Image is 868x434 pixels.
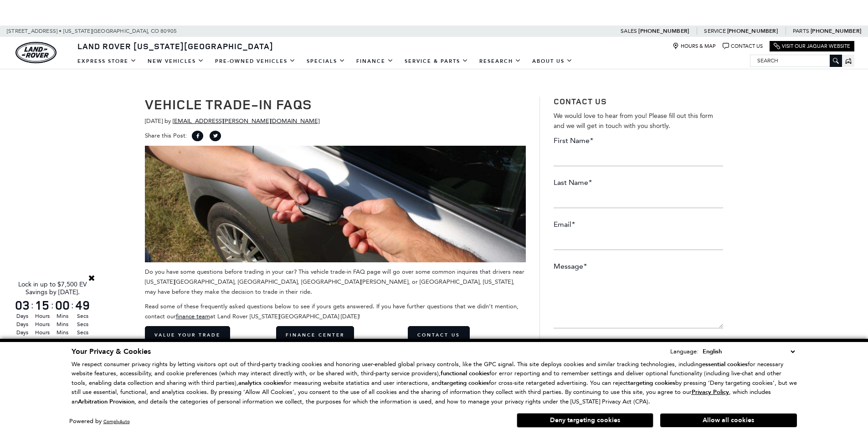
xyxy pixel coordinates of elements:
[474,53,527,69] a: Research
[660,414,797,427] button: Allow all cookies
[74,337,91,345] span: Secs
[72,53,578,69] nav: Main Navigation
[54,337,71,345] span: Mins
[14,320,31,328] span: Days
[18,281,87,296] span: Lock in up to $7,500 EV Savings by [DATE].
[51,298,54,312] span: :
[103,419,130,424] a: ComplyAuto
[704,28,725,34] span: Service
[351,53,399,69] a: Finance
[72,41,279,51] a: Land Rover [US_STATE][GEOGRAPHIC_DATA]
[554,97,723,107] h3: Contact Us
[14,299,31,311] span: 03
[727,27,778,35] a: [PHONE_NUMBER]
[517,413,653,428] button: Deny targeting cookies
[670,348,699,354] div: Language:
[554,112,713,130] span: We would love to hear from you! Please fill out this form and we will get in touch with you shortly.
[77,41,273,51] span: Land Rover [US_STATE][GEOGRAPHIC_DATA]
[78,398,134,406] strong: Arbitration Provision
[554,136,593,146] label: First Name
[210,53,301,69] a: Pre-Owned Vehicles
[176,313,210,320] a: finance team
[638,27,689,35] a: [PHONE_NUMBER]
[87,274,96,282] a: Close
[399,53,474,69] a: Service & Parts
[145,97,526,112] h1: Vehicle Trade-in FAQs
[54,312,71,320] span: Mins
[145,117,163,124] span: [DATE]
[700,347,797,357] select: Language Select
[145,301,526,322] p: Read some of these frequently asked questions below to see if yours gets answered. If you have fu...
[145,131,526,146] div: Share this Post:
[31,298,34,312] span: :
[63,26,149,37] span: [US_STATE][GEOGRAPHIC_DATA],
[74,328,91,337] span: Secs
[164,117,171,124] span: by
[54,328,71,337] span: Mins
[142,53,210,69] a: New Vehicles
[723,43,763,50] a: Contact Us
[74,312,91,320] span: Secs
[750,55,842,66] input: Search
[621,28,637,34] span: Sales
[151,26,159,37] span: CO
[145,326,230,344] a: Value Your Trade
[554,178,592,188] label: Last Name
[14,328,31,337] span: Days
[793,28,809,34] span: Parts
[7,28,177,34] a: [STREET_ADDRESS] • [US_STATE][GEOGRAPHIC_DATA], CO 80905
[238,379,284,387] strong: analytics cookies
[628,379,675,387] strong: targeting cookies
[276,326,354,344] a: Finance Center
[692,388,729,396] u: Privacy Policy
[145,267,526,297] p: Do you have some questions before trading in your car? This vehicle trade-in FAQ page will go ove...
[15,42,56,63] a: land-rover
[160,26,177,37] span: 80905
[74,320,91,328] span: Secs
[442,379,489,387] strong: targeting cookies
[34,337,51,345] span: Hours
[72,360,797,407] p: We respect consumer privacy rights by letting visitors opt out of third-party tracking cookies an...
[34,320,51,328] span: Hours
[34,312,51,320] span: Hours
[527,53,578,69] a: About Us
[692,388,729,395] a: Privacy Policy
[673,43,716,50] a: Hours & Map
[811,27,861,35] a: [PHONE_NUMBER]
[54,299,71,311] span: 00
[7,26,62,37] span: [STREET_ADDRESS] •
[14,312,31,320] span: Days
[408,326,470,344] a: Contact Us
[702,360,748,368] strong: essential cookies
[72,53,142,69] a: EXPRESS STORE
[69,419,130,424] div: Powered by
[774,43,850,50] a: Visit Our Jaguar Website
[34,299,51,311] span: 15
[54,320,71,328] span: Mins
[441,369,489,378] strong: functional cookies
[72,347,151,357] span: Your Privacy & Cookies
[34,328,51,337] span: Hours
[14,337,31,345] span: Days
[15,42,56,63] img: Land Rover
[173,117,319,124] a: [EMAIL_ADDRESS][PERSON_NAME][DOMAIN_NAME]
[71,298,74,312] span: :
[554,261,587,271] label: Message
[554,220,575,230] label: Email
[74,299,91,311] span: 49
[301,53,351,69] a: Specials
